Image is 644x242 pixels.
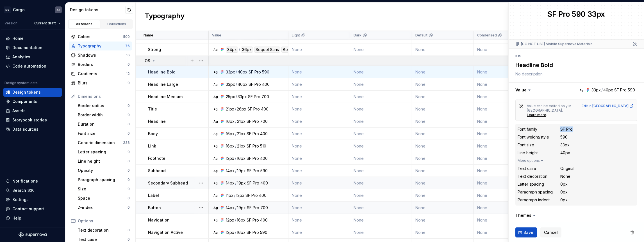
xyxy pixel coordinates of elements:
td: None [350,91,412,103]
div: Contact support [12,206,44,212]
div: Paragraph indent [518,197,550,203]
div: / [235,131,236,137]
div: 12px [226,217,234,223]
div: Letter spacing [78,149,128,155]
td: None [474,103,536,115]
div: Font size [78,131,128,136]
div: Ag [213,47,218,52]
div: Ag [213,82,218,87]
div: 0 [128,62,130,67]
div: Space [78,195,128,201]
a: Shadows16 [69,51,132,60]
button: Cancel [540,227,561,238]
td: None [350,202,412,214]
a: Colors500 [69,32,132,41]
div: 14px [226,168,235,174]
div: / [235,106,236,112]
div: Ag [213,181,218,185]
a: Letter spacing0 [76,147,132,156]
a: Line height0 [76,157,132,166]
td: None [288,91,350,103]
a: Components [3,97,62,106]
td: None [474,214,536,226]
td: None [474,140,536,152]
div: 0 [128,228,130,232]
td: None [412,214,474,226]
a: Typography76 [69,42,132,50]
p: iOS [144,58,150,64]
div: / [234,193,235,198]
a: Z-index0 [76,203,132,212]
div: Line height [518,150,538,156]
a: Borders0 [69,60,132,69]
div: / [235,156,236,161]
p: Label [148,193,159,198]
div: / [235,180,236,186]
div: Border width [78,112,128,118]
td: None [474,66,536,78]
div: 590 [560,134,568,140]
td: None [474,91,536,103]
p: Condensed [477,33,497,38]
div: Search ⌘K [12,188,34,193]
div: Colors [78,34,123,40]
div: All tokens [70,22,98,26]
td: None [288,165,350,177]
div: 16px [226,143,235,149]
a: Blurs0 [69,79,132,87]
div: AE [56,8,60,12]
div: 21px [237,119,245,124]
div: SF Pro [247,217,259,223]
div: Help [12,215,21,221]
div: Blurs [78,80,128,86]
p: Dark [354,33,361,38]
span: Cancel [544,230,558,235]
td: None [288,189,350,202]
td: None [288,128,350,140]
td: None [412,103,474,115]
div: Text case [518,166,536,171]
div: Ag [213,70,218,74]
div: Paragraph spacing [78,177,128,183]
div: Ag [213,132,218,136]
div: Notifications [12,178,38,184]
div: 40px [238,69,247,75]
div: Font size [518,142,534,148]
a: Space0 [76,194,132,203]
td: None [288,152,350,165]
a: Generic dimension238 [76,138,132,147]
td: None [474,78,536,91]
div: Ag [213,193,218,198]
td: None [288,140,350,152]
a: Size0 [76,185,132,193]
div: / [235,205,236,211]
div: 0px [560,197,568,203]
div: 16px [226,131,235,137]
td: None [474,128,536,140]
div: SF Pro [249,69,261,75]
div: Home [12,36,24,41]
td: None [288,43,350,56]
div: 400 [260,217,268,223]
div: / [235,168,236,174]
p: Headline Bold [148,69,176,75]
p: Secondary Subhead [148,180,188,186]
div: Ag [213,107,218,111]
div: 500 [123,34,130,39]
div: Design tokens [12,89,41,95]
td: None [412,140,474,152]
a: Home [3,34,62,43]
div: 21px [237,143,245,149]
div: Ag [579,88,584,92]
td: None [412,177,474,189]
p: Headline Medium [148,94,183,100]
td: None [350,165,412,177]
span: . [546,113,547,117]
div: 0 [128,168,130,173]
a: Settings [3,195,62,204]
a: Border radius0 [76,101,132,110]
td: None [474,43,536,56]
div: 19px [237,180,246,186]
a: Code automation [3,62,62,71]
div: Ag [213,144,218,148]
